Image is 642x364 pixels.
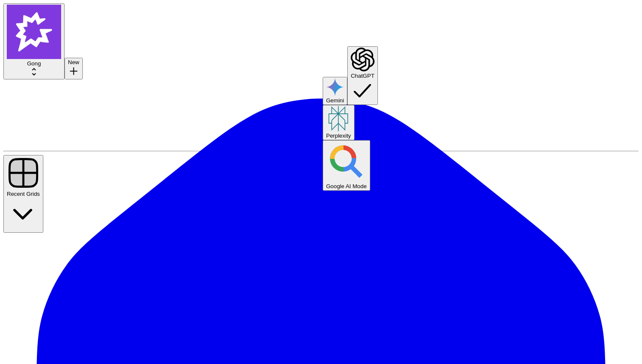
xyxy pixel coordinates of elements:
[68,59,79,65] span: New
[326,183,367,189] span: Google AI Mode
[326,133,351,139] span: Perplexity
[7,5,61,59] img: Gong Logo
[351,73,374,79] span: ChatGPT
[27,60,41,67] span: Gong
[65,58,83,79] button: New
[326,97,344,104] span: Gemini
[3,3,65,79] button: Workspace: Gong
